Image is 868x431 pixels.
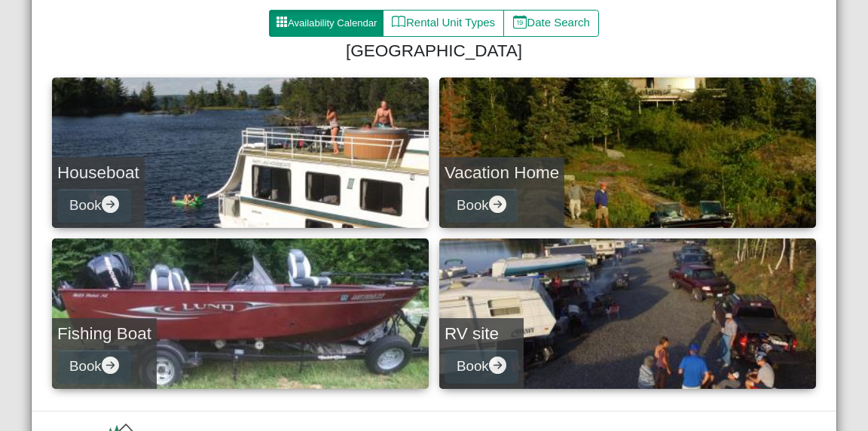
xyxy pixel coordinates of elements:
[269,10,384,37] button: grid3x3 gap fillAvailability Calendar
[513,15,527,29] svg: calendar date
[503,10,599,37] button: calendar dateDate Search
[58,41,810,61] h4: [GEOGRAPHIC_DATA]
[445,189,518,223] button: Bookarrow right circle fill
[102,357,119,374] svg: arrow right circle fill
[383,10,504,37] button: bookRental Unit Types
[57,162,139,183] h4: Houseboat
[489,196,506,213] svg: arrow right circle fill
[276,16,288,28] svg: grid3x3 gap fill
[57,323,151,344] h4: Fishing Boat
[392,15,406,29] svg: book
[445,323,518,344] h4: RV site
[489,357,506,374] svg: arrow right circle fill
[445,162,559,183] h4: Vacation Home
[445,350,518,384] button: Bookarrow right circle fill
[57,350,131,384] button: Bookarrow right circle fill
[102,196,119,213] svg: arrow right circle fill
[57,189,131,223] button: Bookarrow right circle fill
